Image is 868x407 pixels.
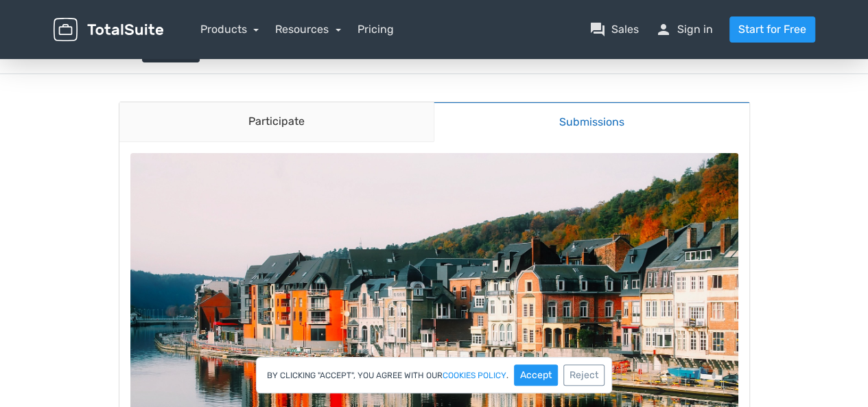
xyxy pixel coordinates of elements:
a: personSign in [655,21,713,38]
span: person [655,21,672,38]
a: Resources [275,23,341,36]
span: question_answer [589,21,606,38]
img: TotalSuite for WordPress [54,18,163,42]
a: Products [200,23,259,36]
a: cookies policy [443,371,506,380]
a: Submissions [434,27,749,68]
div: By clicking "Accept", you agree with our . [256,357,612,393]
a: Start for Free [729,16,815,43]
button: Accept [514,364,558,386]
a: Participate [119,28,434,68]
a: Pricing [357,21,394,38]
a: question_answerSales [589,21,639,38]
button: Reject [563,364,605,386]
